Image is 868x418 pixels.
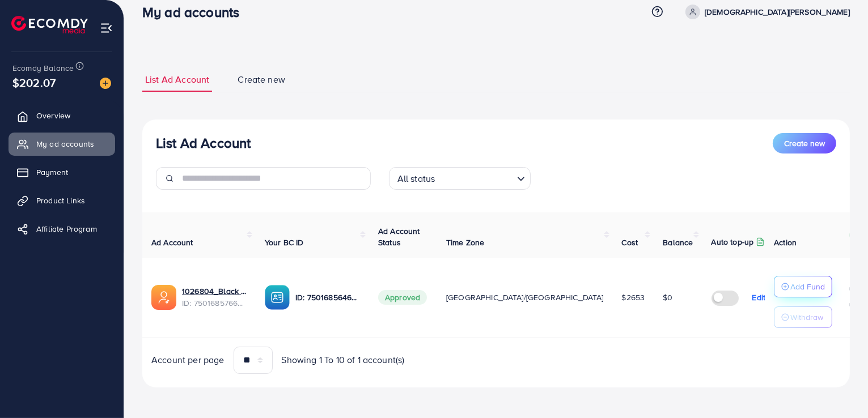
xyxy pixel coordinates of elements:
span: Approved [378,290,427,305]
span: Account per page [151,353,225,366]
span: Create new [784,138,825,149]
input: Search for option [438,168,512,187]
span: Create new [238,73,285,86]
a: Payment [9,161,115,184]
span: Product Links [36,195,85,206]
img: menu [100,22,113,35]
span: $0 [663,292,672,303]
div: Search for option [389,167,531,190]
p: Add Fund [790,280,825,293]
p: Withdraw [790,310,823,324]
button: Withdraw [774,306,832,328]
h3: List Ad Account [156,135,251,151]
img: image [100,78,111,89]
iframe: Chat [820,367,859,410]
h3: My ad accounts [142,4,248,20]
span: Cost [622,237,638,248]
p: Auto top-up [712,235,754,249]
img: ic-ads-acc.e4c84228.svg [151,285,176,310]
button: Create new [773,133,836,153]
span: ID: 7501685766553452561 [182,297,247,309]
p: ID: 7501685646445297665 [295,291,360,304]
a: My ad accounts [9,133,115,155]
span: Time Zone [446,237,484,248]
a: 1026804_Black Beauty_1746622330519 [182,285,247,297]
span: List Ad Account [145,73,209,86]
span: My ad accounts [36,138,94,150]
span: Action [774,237,797,248]
p: [DEMOGRAPHIC_DATA][PERSON_NAME] [705,5,850,19]
img: logo [11,16,88,33]
span: Balance [663,237,693,248]
span: [GEOGRAPHIC_DATA]/[GEOGRAPHIC_DATA] [446,292,604,303]
span: $202.07 [12,74,56,91]
span: All status [395,170,438,187]
span: Overview [36,110,70,121]
span: Ad Account Status [378,225,420,248]
span: $2653 [622,292,645,303]
span: Showing 1 To 10 of 1 account(s) [282,353,405,366]
span: Ad Account [151,237,193,248]
a: Overview [9,104,115,127]
a: [DEMOGRAPHIC_DATA][PERSON_NAME] [681,5,850,19]
a: Product Links [9,189,115,212]
p: Edit [752,291,766,304]
div: <span class='underline'>1026804_Black Beauty_1746622330519</span></br>7501685766553452561 [182,285,247,309]
span: Payment [36,167,68,178]
span: Ecomdy Balance [12,62,74,74]
span: Affiliate Program [36,223,97,234]
span: Your BC ID [265,237,304,248]
button: Add Fund [774,276,832,297]
img: ic-ba-acc.ded83a64.svg [265,285,290,310]
a: Affiliate Program [9,217,115,240]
